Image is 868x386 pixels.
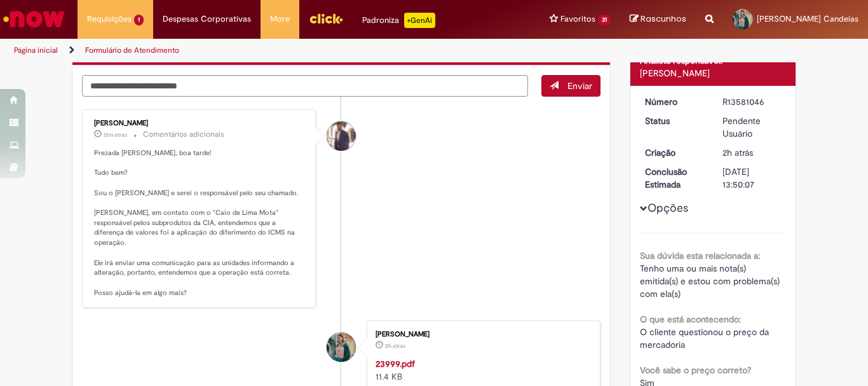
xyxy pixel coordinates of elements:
[640,326,771,350] span: O cliente questionou o preço da mercadoria
[376,357,587,383] div: 11.4 KB
[567,80,592,92] span: Enviar
[104,131,127,139] span: 12m atrás
[10,39,569,62] ul: Trilhas de página
[635,95,714,108] dt: Número
[104,131,127,139] time: 30/09/2025 13:45:31
[635,146,714,159] dt: Criação
[14,45,58,55] a: Página inicial
[641,13,686,25] span: Rascunhos
[309,9,343,28] img: click_logo_yellow_360x200.png
[598,15,611,25] span: 31
[541,75,600,97] button: Enviar
[722,147,753,158] span: 2h atrás
[560,13,595,25] span: Favoritos
[722,95,782,108] div: R13581046
[630,13,686,25] a: Rascunhos
[85,45,179,55] a: Formulário de Atendimento
[82,75,528,97] textarea: Digite sua mensagem aqui...
[640,250,760,261] b: Sua dúvida esta relacionada a:
[722,147,753,158] time: 30/09/2025 11:50:05
[270,13,290,25] span: More
[362,13,435,28] div: Padroniza
[163,13,251,25] span: Despesas Corporativas
[134,15,144,25] span: 1
[635,114,714,127] dt: Status
[722,146,782,159] div: 30/09/2025 11:50:05
[1,6,67,32] img: ServiceNow
[722,165,782,191] div: [DATE] 13:50:07
[404,13,435,28] p: +GenAi
[143,129,224,140] small: Comentários adicionais
[376,331,587,338] div: [PERSON_NAME]
[94,148,306,298] p: Prezada [PERSON_NAME], boa tarde! Tudo bem? Sou o [PERSON_NAME] e serei o responsável pelo seu ch...
[640,263,782,300] span: Tenho uma ou mais nota(s) emitida(s) e estou com problema(s) com ela(s)
[757,13,858,24] span: [PERSON_NAME] Candeias
[94,120,306,127] div: [PERSON_NAME]
[385,342,405,350] span: 2h atrás
[87,13,132,25] span: Requisições
[385,342,405,350] time: 30/09/2025 11:49:41
[722,114,782,140] div: Pendente Usuário
[640,364,751,376] b: Você sabe o preço correto?
[327,333,356,362] div: Amanda Da Costa Candeias
[635,165,714,191] dt: Conclusão Estimada
[376,358,415,369] a: 23999.pdf
[640,314,741,325] b: O que está acontecendo:
[327,121,356,151] div: Gabriel Rodrigues Barao
[640,67,787,79] div: [PERSON_NAME]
